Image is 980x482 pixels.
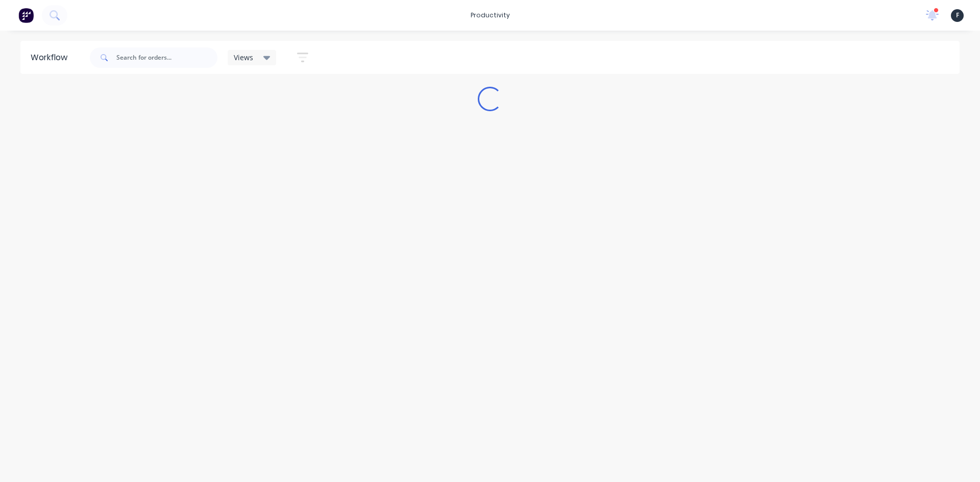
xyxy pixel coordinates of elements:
input: Search for orders... [116,47,217,68]
div: productivity [465,8,515,23]
img: Factory [18,8,34,23]
div: Workflow [31,52,72,64]
span: Views [234,52,253,63]
span: F [956,11,959,20]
